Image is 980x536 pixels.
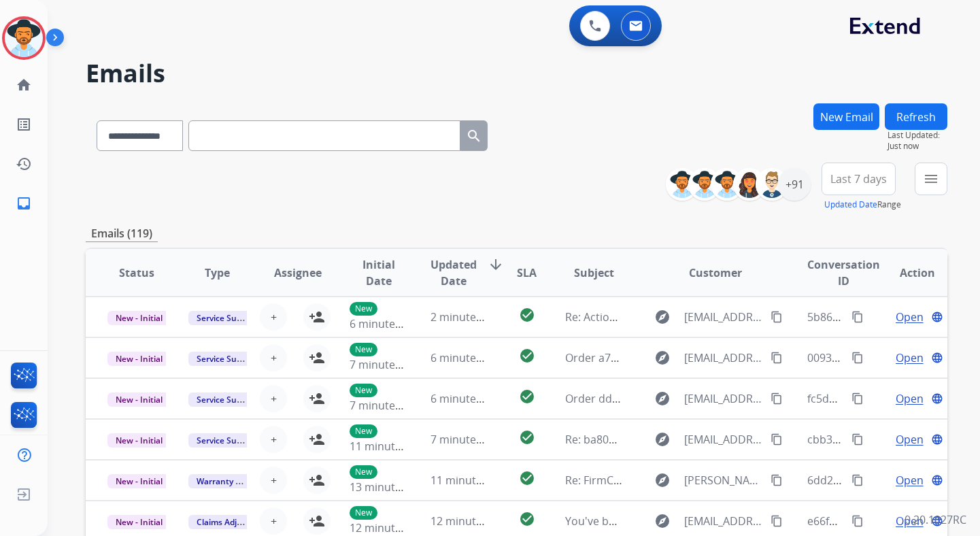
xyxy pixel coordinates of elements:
[771,474,783,486] mat-icon: content_copy
[519,511,535,527] mat-icon: check_circle
[885,103,947,130] button: Refresh
[188,474,258,488] span: Warranty Ops
[517,265,537,281] span: SLA
[824,199,901,210] span: Range
[309,472,325,488] mat-icon: person_add
[271,431,277,448] span: +
[851,392,864,405] mat-icon: content_copy
[565,391,805,406] span: Order ddef7afc-6ea7-46a4-b935-b639bc74d20c
[260,344,287,371] button: +
[931,311,943,323] mat-icon: language
[851,515,864,527] mat-icon: content_copy
[488,256,504,273] mat-icon: arrow_downward
[271,309,277,325] span: +
[107,474,171,488] span: New - Initial
[684,431,764,448] span: [EMAIL_ADDRESS][DOMAIN_NAME]
[260,426,287,453] button: +
[771,433,783,446] mat-icon: content_copy
[350,398,422,413] span: 7 minutes ago
[807,256,880,289] span: Conversation ID
[931,474,943,486] mat-icon: language
[188,515,282,529] span: Claims Adjudication
[309,350,325,366] mat-icon: person_add
[350,506,377,520] p: New
[309,309,325,325] mat-icon: person_add
[430,256,477,289] span: Updated Date
[684,350,764,366] span: [EMAIL_ADDRESS][DOMAIN_NAME]
[16,77,32,93] mat-icon: home
[350,465,377,479] p: New
[271,350,277,366] span: +
[107,433,171,448] span: New - Initial
[271,472,277,488] span: +
[350,357,422,372] span: 7 minutes ago
[684,472,764,488] span: [PERSON_NAME][EMAIL_ADDRESS][PERSON_NAME][DOMAIN_NAME]
[350,424,377,438] p: New
[565,350,807,365] span: Order a721dbbd-8a65-45a8-aed0-dda7193f471f
[931,392,943,405] mat-icon: language
[119,265,154,281] span: Status
[851,474,864,486] mat-icon: content_copy
[188,392,266,407] span: Service Support
[771,352,783,364] mat-icon: content_copy
[16,195,32,212] mat-icon: inbox
[188,352,266,366] span: Service Support
[5,19,43,57] img: avatar
[896,350,924,366] span: Open
[188,311,266,325] span: Service Support
[896,472,924,488] span: Open
[519,429,535,446] mat-icon: check_circle
[931,352,943,364] mat-icon: language
[271,390,277,407] span: +
[813,103,879,130] button: New Email
[896,309,924,325] span: Open
[260,303,287,331] button: +
[430,309,503,324] span: 2 minutes ago
[684,390,764,407] span: [EMAIL_ADDRESS][DOMAIN_NAME]
[519,307,535,323] mat-icon: check_circle
[771,311,783,323] mat-icon: content_copy
[851,311,864,323] mat-icon: content_copy
[260,385,287,412] button: +
[350,316,422,331] span: 6 minutes ago
[851,352,864,364] mat-icon: content_copy
[260,507,287,535] button: +
[309,431,325,448] mat-icon: person_add
[16,156,32,172] mat-icon: history
[466,128,482,144] mat-icon: search
[350,256,408,289] span: Initial Date
[654,309,671,325] mat-icon: explore
[350,343,377,356] p: New
[888,130,947,141] span: Last Updated:
[771,515,783,527] mat-icon: content_copy
[851,433,864,446] mat-icon: content_copy
[430,514,509,529] span: 12 minutes ago
[684,309,764,325] span: [EMAIL_ADDRESS][DOMAIN_NAME]
[888,141,947,152] span: Just now
[107,352,171,366] span: New - Initial
[654,390,671,407] mat-icon: explore
[896,390,924,407] span: Open
[684,513,764,529] span: [EMAIL_ADDRESS][DOMAIN_NAME]
[654,513,671,529] mat-icon: explore
[689,265,742,281] span: Customer
[260,467,287,494] button: +
[309,513,325,529] mat-icon: person_add
[430,391,503,406] span: 6 minutes ago
[350,520,428,535] span: 12 minutes ago
[905,512,966,528] p: 0.20.1027RC
[350,302,377,316] p: New
[430,473,509,488] span: 11 minutes ago
[86,225,158,242] p: Emails (119)
[771,392,783,405] mat-icon: content_copy
[430,350,503,365] span: 6 minutes ago
[574,265,614,281] span: Subject
[309,390,325,407] mat-icon: person_add
[931,433,943,446] mat-icon: language
[519,470,535,486] mat-icon: check_circle
[274,265,322,281] span: Assignee
[205,265,230,281] span: Type
[778,168,811,201] div: +91
[350,480,428,495] span: 13 minutes ago
[824,199,877,210] button: Updated Date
